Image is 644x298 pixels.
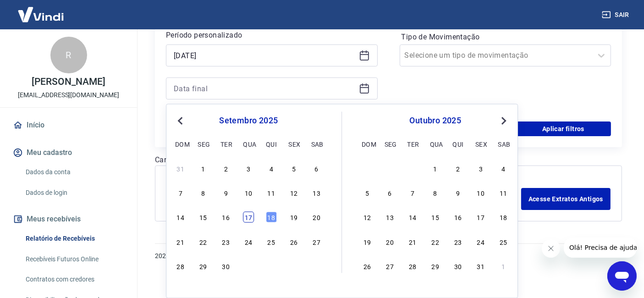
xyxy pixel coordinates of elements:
[198,188,209,199] div: Choose segunda-feira, 8 de setembro de 2025
[311,236,322,247] div: Choose sábado, 27 de setembro de 2025
[266,138,277,149] div: qui
[155,155,622,166] p: Carregando...
[311,188,322,199] div: Choose sábado, 13 de setembro de 2025
[174,116,323,127] div: setembro 2025
[385,188,396,199] div: Choose segunda-feira, 6 de outubro de 2025
[542,239,560,258] iframe: Fechar mensagem
[430,261,441,272] div: Choose quarta-feira, 29 de outubro de 2025
[498,188,509,199] div: Choose sábado, 11 de outubro de 2025
[498,116,509,127] button: Next Month
[498,163,509,174] div: Choose sábado, 4 de outubro de 2025
[498,212,509,223] div: Choose sábado, 18 de outubro de 2025
[362,236,373,247] div: Choose domingo, 19 de outubro de 2025
[385,163,396,174] div: Choose segunda-feira, 29 de setembro de 2025
[600,6,633,23] button: Sair
[452,138,463,149] div: qui
[498,138,509,149] div: sab
[362,188,373,199] div: Choose domingo, 5 de outubro de 2025
[266,261,277,272] div: Choose quinta-feira, 2 de outubro de 2025
[452,188,463,199] div: Choose quinta-feira, 9 de outubro de 2025
[452,212,463,223] div: Choose quinta-feira, 16 de outubro de 2025
[175,163,186,174] div: Choose domingo, 31 de agosto de 2025
[198,212,209,223] div: Choose segunda-feira, 15 de setembro de 2025
[385,138,396,149] div: seg
[175,236,186,247] div: Choose domingo, 21 de setembro de 2025
[430,138,441,149] div: qua
[266,163,277,174] div: Choose quinta-feira, 4 de setembro de 2025
[175,116,186,127] button: Previous Month
[243,236,254,247] div: Choose quarta-feira, 24 de setembro de 2025
[175,188,186,199] div: Choose domingo, 7 de setembro de 2025
[430,163,441,174] div: Choose quarta-feira, 1 de outubro de 2025
[360,116,510,127] div: outubro 2025
[166,30,378,41] p: Período personalizado
[362,163,373,174] div: Choose domingo, 28 de setembro de 2025
[288,163,299,174] div: Choose sexta-feira, 5 de setembro de 2025
[407,138,418,149] div: ter
[174,82,355,95] input: Data final
[220,261,231,272] div: Choose terça-feira, 30 de setembro de 2025
[407,188,418,199] div: Choose terça-feira, 7 de outubro de 2025
[430,188,441,199] div: Choose quarta-feira, 8 de outubro de 2025
[288,188,299,199] div: Choose sexta-feira, 12 de setembro de 2025
[266,212,277,223] div: Choose quinta-feira, 18 de setembro de 2025
[11,209,126,229] button: Meus recebíveis
[498,236,509,247] div: Choose sábado, 25 de outubro de 2025
[266,188,277,199] div: Choose quinta-feira, 11 de setembro de 2025
[50,37,87,73] div: R
[243,138,254,149] div: qua
[311,261,322,272] div: Choose sábado, 4 de outubro de 2025
[22,163,126,182] a: Dados da conta
[311,212,322,223] div: Choose sábado, 20 de setembro de 2025
[175,212,186,223] div: Choose domingo, 14 de setembro de 2025
[220,212,231,223] div: Choose terça-feira, 16 de setembro de 2025
[385,236,396,247] div: Choose segunda-feira, 20 de outubro de 2025
[452,261,463,272] div: Choose quinta-feira, 30 de outubro de 2025
[155,251,622,261] p: 2025 ©
[430,212,441,223] div: Choose quarta-feira, 15 de outubro de 2025
[385,261,396,272] div: Choose segunda-feira, 27 de outubro de 2025
[516,121,611,136] button: Aplicar filtros
[475,236,486,247] div: Choose sexta-feira, 24 de outubro de 2025
[6,6,77,14] span: Olá! Precisa de ajuda?
[475,138,486,149] div: sex
[243,261,254,272] div: Choose quarta-feira, 1 de outubro de 2025
[288,212,299,223] div: Choose sexta-feira, 19 de setembro de 2025
[385,212,396,223] div: Choose segunda-feira, 13 de outubro de 2025
[362,138,373,149] div: dom
[266,236,277,247] div: Choose quinta-feira, 25 de setembro de 2025
[220,188,231,199] div: Choose terça-feira, 9 de setembro de 2025
[475,163,486,174] div: Choose sexta-feira, 3 de outubro de 2025
[430,236,441,247] div: Choose quarta-feira, 22 de outubro de 2025
[475,261,486,272] div: Choose sexta-feira, 31 de outubro de 2025
[175,261,186,272] div: Choose domingo, 28 de setembro de 2025
[407,236,418,247] div: Choose terça-feira, 21 de outubro de 2025
[362,261,373,272] div: Choose domingo, 26 de outubro de 2025
[288,261,299,272] div: Choose sexta-feira, 3 de outubro de 2025
[243,163,254,174] div: Choose quarta-feira, 3 de setembro de 2025
[220,138,231,149] div: ter
[243,188,254,199] div: Choose quarta-feira, 10 de setembro de 2025
[22,270,126,289] a: Contratos com credores
[175,138,186,149] div: dom
[288,236,299,247] div: Choose sexta-feira, 26 de setembro de 2025
[11,143,126,163] button: Meu cadastro
[360,162,510,273] div: month 2025-10
[311,163,322,174] div: Choose sábado, 6 de setembro de 2025
[607,261,637,291] iframe: Botão para abrir a janela de mensagens
[220,236,231,247] div: Choose terça-feira, 23 de setembro de 2025
[475,188,486,199] div: Choose sexta-feira, 10 de outubro de 2025
[564,237,637,258] iframe: Mensagem da empresa
[452,236,463,247] div: Choose quinta-feira, 23 de outubro de 2025
[243,212,254,223] div: Choose quarta-feira, 17 de setembro de 2025
[407,261,418,272] div: Choose terça-feira, 28 de outubro de 2025
[402,32,610,43] label: Tipo de Movimentação
[22,250,126,269] a: Recebíveis Futuros Online
[311,138,322,149] div: sab
[18,90,119,100] p: [EMAIL_ADDRESS][DOMAIN_NAME]
[407,212,418,223] div: Choose terça-feira, 14 de outubro de 2025
[22,183,126,202] a: Dados de login
[174,162,323,273] div: month 2025-09
[198,163,209,174] div: Choose segunda-feira, 1 de setembro de 2025
[174,49,355,62] input: Data inicial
